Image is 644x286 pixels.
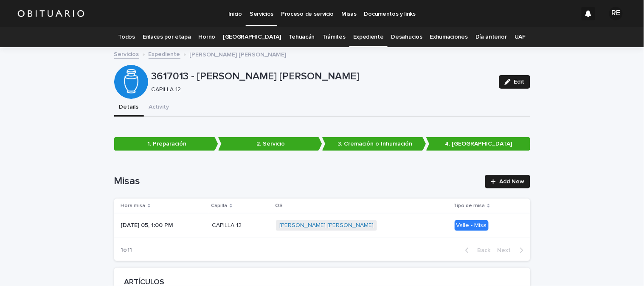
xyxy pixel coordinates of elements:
[391,27,422,47] a: Desahucios
[144,99,174,117] button: Activity
[223,27,281,47] a: [GEOGRAPHIC_DATA]
[114,213,530,238] tr: [DATE] 05, 1:00 PM[DATE] 05, 1:00 PM CAPILLA 12CAPILLA 12 [PERSON_NAME] [PERSON_NAME] Valle - Misa
[609,7,623,20] div: RE
[114,49,139,59] a: Servicios
[498,247,516,253] span: Next
[199,27,215,47] a: Horno
[279,222,374,229] a: [PERSON_NAME] [PERSON_NAME]
[515,27,526,47] a: UAF
[275,201,283,210] p: OS
[430,27,468,47] a: Exhumaciones
[152,70,492,83] p: 3617013 - [PERSON_NAME] [PERSON_NAME]
[114,240,139,261] p: 1 of 1
[114,175,481,188] h1: Misas
[143,27,191,47] a: Enlaces por etapa
[114,99,144,117] button: Details
[114,137,218,151] p: 1. Preparación
[514,79,525,85] span: Edit
[455,220,489,231] div: Valle - Misa
[353,27,384,47] a: Expediente
[475,27,507,47] a: Día anterior
[211,201,228,210] p: Capilla
[458,247,494,254] button: Back
[454,201,485,210] p: Tipo de misa
[118,27,135,47] a: Todos
[485,175,530,188] a: Add New
[212,220,244,229] p: CAPILLA 12
[289,27,315,47] a: Tehuacán
[17,5,85,22] img: HUM7g2VNRLqGMmR9WVqf
[426,137,530,151] p: 4. [GEOGRAPHIC_DATA]
[121,220,175,229] p: [DATE] 05, 1:00 PM
[121,201,146,210] p: Hora misa
[149,49,180,59] a: Expediente
[190,49,287,59] p: [PERSON_NAME] [PERSON_NAME]
[322,27,346,47] a: Trámites
[152,86,489,93] p: CAPILLA 12
[472,247,491,253] span: Back
[499,75,530,89] button: Edit
[500,179,525,185] span: Add New
[322,137,426,151] p: 3. Cremación o Inhumación
[218,137,322,151] p: 2. Servicio
[494,247,530,254] button: Next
